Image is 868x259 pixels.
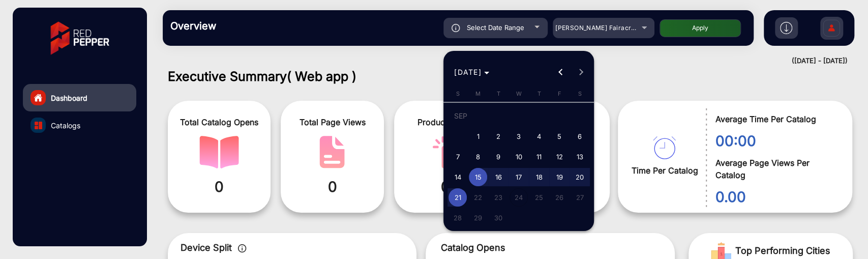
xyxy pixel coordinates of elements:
button: September 8, 2025 [468,147,488,167]
button: September 5, 2025 [549,126,570,147]
span: M [475,90,481,97]
button: September 30, 2025 [488,208,508,228]
span: 30 [489,209,507,227]
span: 17 [510,168,528,186]
button: September 23, 2025 [488,187,508,208]
span: 13 [571,148,589,166]
button: September 11, 2025 [529,147,549,167]
button: September 26, 2025 [549,187,570,208]
button: September 28, 2025 [447,208,468,228]
span: 3 [510,127,528,146]
button: September 6, 2025 [570,126,590,147]
button: September 7, 2025 [447,147,468,167]
button: September 9, 2025 [488,147,508,167]
button: September 12, 2025 [549,147,570,167]
button: September 18, 2025 [529,167,549,187]
span: 2 [489,127,507,146]
button: September 20, 2025 [570,167,590,187]
span: 15 [469,168,487,186]
span: T [537,90,541,97]
button: September 19, 2025 [549,167,570,187]
span: 19 [550,168,568,186]
button: September 29, 2025 [468,208,488,228]
span: 7 [448,148,467,166]
span: T [496,90,500,97]
button: September 15, 2025 [468,167,488,187]
td: SEP [447,106,590,126]
span: 21 [448,188,467,207]
span: 1 [469,127,487,146]
span: 12 [550,148,568,166]
span: 9 [489,148,507,166]
span: 14 [448,168,467,186]
button: September 10, 2025 [508,147,529,167]
button: September 3, 2025 [508,126,529,147]
span: 16 [489,168,507,186]
span: S [578,90,581,97]
button: September 25, 2025 [529,187,549,208]
button: Choose month and year [450,63,493,81]
button: September 14, 2025 [447,167,468,187]
button: September 2, 2025 [488,126,508,147]
span: 5 [550,127,568,146]
button: September 16, 2025 [488,167,508,187]
button: September 4, 2025 [529,126,549,147]
span: 23 [489,188,507,207]
button: September 27, 2025 [570,187,590,208]
button: September 21, 2025 [447,187,468,208]
button: September 1, 2025 [468,126,488,147]
span: 28 [448,209,467,227]
span: 27 [571,188,589,207]
span: 22 [469,188,487,207]
span: 20 [571,168,589,186]
button: September 22, 2025 [468,187,488,208]
span: 10 [510,148,528,166]
span: 11 [530,148,548,166]
span: 24 [510,188,528,207]
span: 8 [469,148,487,166]
span: 18 [530,168,548,186]
span: 25 [530,188,548,207]
span: [DATE] [454,68,482,76]
button: Previous month [551,62,571,82]
button: September 24, 2025 [508,187,529,208]
span: 6 [571,127,589,146]
span: 4 [530,127,548,146]
span: S [456,90,459,97]
button: September 17, 2025 [508,167,529,187]
span: F [557,90,561,97]
span: W [516,90,521,97]
span: 29 [469,209,487,227]
button: September 13, 2025 [570,147,590,167]
span: 26 [550,188,568,207]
